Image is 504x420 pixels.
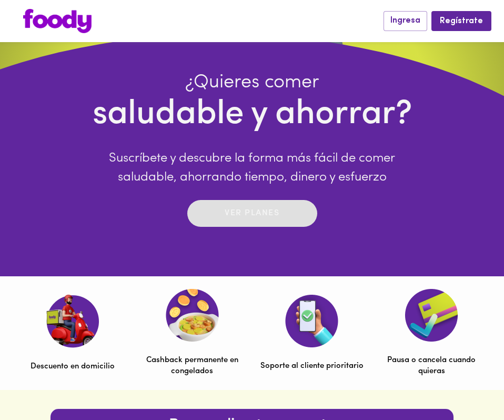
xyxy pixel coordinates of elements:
p: Suscríbete y descubre la forma más fácil de comer saludable, ahorrando tiempo, dinero y esfuerzo [92,149,412,187]
p: Cashback permanente en congelados [140,355,244,377]
p: Pausa o cancela cuando quieras [380,355,483,377]
button: Ver planes [187,200,317,227]
img: Pausa o cancela cuando quieras [405,289,458,342]
img: logo.png [23,9,92,33]
h4: ¿Quieres comer [92,71,412,94]
img: Soporte al cliente prioritario [285,295,338,347]
p: Soporte al cliente prioritario [260,361,364,372]
h4: saludable y ahorrar? [92,94,412,136]
img: Cashback permanente en congelados [166,289,219,342]
span: Regístrate [440,16,483,26]
iframe: Messagebird Livechat Widget [453,369,504,420]
span: Ingresa [390,16,420,26]
img: Descuento en domicilio [46,294,99,348]
p: Ver planes [225,207,279,219]
p: Descuento en domicilio [31,361,115,372]
button: Ingresa [384,11,427,31]
button: Regístrate [431,11,491,31]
